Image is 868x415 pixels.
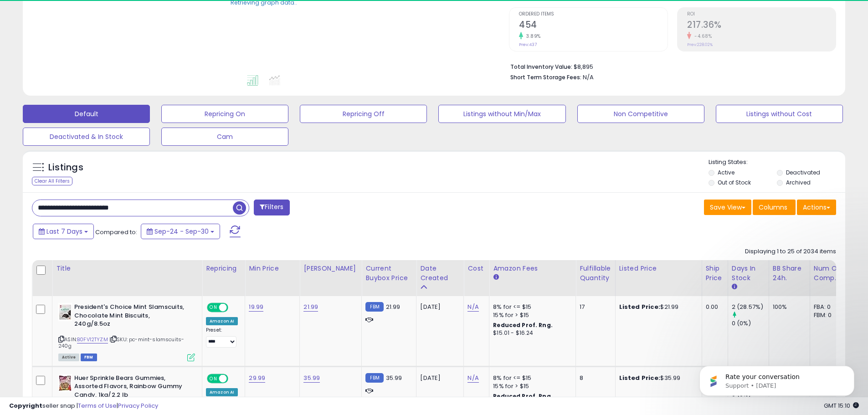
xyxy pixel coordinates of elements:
[577,105,704,123] button: Non Competitive
[386,302,401,311] span: 21.99
[161,128,288,146] button: Cam
[81,354,97,361] span: FBM
[732,283,737,291] small: Days In Stock.
[619,374,695,382] div: $35.99
[814,311,844,319] div: FBM: 0
[56,264,198,273] div: Title
[753,200,796,215] button: Columns
[303,264,358,273] div: [PERSON_NAME]
[467,374,478,383] a: N/A
[687,12,836,17] span: ROI
[580,374,608,382] div: 8
[95,228,137,236] span: Compared to:
[206,264,241,273] div: Repricing
[365,302,383,312] small: FBM
[33,224,94,239] button: Last 7 Days
[759,203,787,212] span: Columns
[365,373,383,383] small: FBM
[208,304,219,312] span: ON
[773,264,806,283] div: BB Share 24h.
[687,42,713,47] small: Prev: 228.02%
[583,73,594,82] span: N/A
[732,303,769,311] div: 2 (28.57%)
[619,374,661,382] b: Listed Price:
[493,303,569,311] div: 8% for <= $15
[619,302,661,311] b: Listed Price:
[303,374,320,383] a: 35.99
[493,329,569,337] div: $15.01 - $16.24
[510,61,829,72] li: $8,895
[300,105,427,123] button: Repricing Off
[46,227,82,236] span: Last 7 Days
[686,347,868,410] iframe: Intercom notifications message
[77,336,108,343] a: B0FV12TYZM
[709,158,845,167] p: Listing States:
[732,264,765,283] div: Days In Stock
[493,311,569,319] div: 15% for > $15
[467,302,478,312] a: N/A
[386,374,402,382] span: 35.99
[78,401,117,410] a: Terms of Use
[58,336,184,349] span: | SKU: pc-mint-slamscuits-240g
[23,105,150,123] button: Default
[249,264,296,273] div: Min Price
[773,303,803,311] div: 100%
[619,303,695,311] div: $21.99
[493,264,572,273] div: Amazon Fees
[249,302,263,312] a: 19.99
[519,12,668,17] span: Ordered Items
[32,177,72,185] div: Clear All Filters
[706,303,721,311] div: 0.00
[732,319,769,328] div: 0 (0%)
[493,321,553,329] b: Reduced Prof. Rng.
[493,374,569,382] div: 8% for <= $15
[227,374,241,382] span: OFF
[814,264,847,283] div: Num of Comp.
[706,264,724,283] div: Ship Price
[745,247,836,256] div: Displaying 1 to 25 of 2034 items
[420,374,457,382] div: [DATE]
[438,105,565,123] button: Listings without Min/Max
[797,200,836,215] button: Actions
[467,264,485,273] div: Cost
[227,304,241,312] span: OFF
[814,303,844,311] div: FBA: 0
[208,374,219,382] span: ON
[493,382,569,390] div: 15% for > $15
[48,161,83,174] h5: Listings
[154,227,209,236] span: Sep-24 - Sep-30
[206,327,238,348] div: Preset:
[519,20,668,32] h2: 454
[58,303,195,360] div: ASIN:
[74,303,185,331] b: President's Choice Mint Slamscuits, Chocolate Mint Biscuits, 240g/8.5oz
[9,402,158,410] div: seller snap | |
[58,374,72,392] img: 514qGrv1f4L._SL40_.jpg
[510,73,581,81] b: Short Term Storage Fees:
[704,200,751,215] button: Save View
[786,179,811,186] label: Archived
[718,169,734,176] label: Active
[9,401,42,410] strong: Copyright
[141,224,220,239] button: Sep-24 - Sep-30
[161,105,288,123] button: Repricing On
[420,303,457,311] div: [DATE]
[580,303,608,311] div: 17
[580,264,611,283] div: Fulfillable Quantity
[786,169,820,176] label: Deactivated
[254,200,289,215] button: Filters
[519,42,537,47] small: Prev: 437
[23,128,150,146] button: Deactivated & In Stock
[58,303,72,321] img: 414VWPbWHmL._SL40_.jpg
[493,273,498,282] small: Amazon Fees.
[420,264,460,283] div: Date Created
[619,264,698,273] div: Listed Price
[523,33,541,40] small: 3.89%
[510,63,572,71] b: Total Inventory Value:
[118,401,158,410] a: Privacy Policy
[303,302,318,312] a: 21.99
[687,20,836,32] h2: 217.36%
[718,179,751,186] label: Out of Stock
